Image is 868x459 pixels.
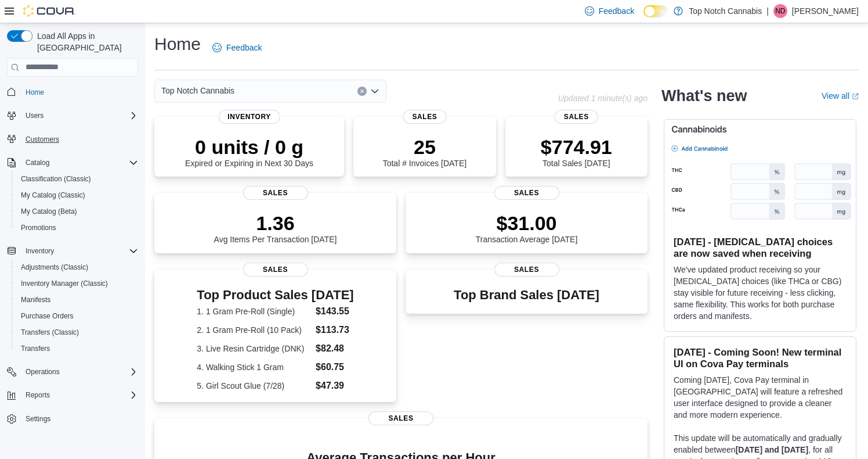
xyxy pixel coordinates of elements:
p: We've updated product receiving so your [MEDICAL_DATA] choices (like THCa or CBG) stay visible fo... [674,264,847,322]
button: Inventory [21,244,59,258]
span: Customers [26,135,59,144]
span: Customers [21,132,138,146]
p: $31.00 [476,211,578,235]
span: Home [26,88,44,97]
span: Sales [403,110,446,124]
button: Clear input [357,87,367,96]
dt: 1. 1 Gram Pre-Roll (Single) [197,306,311,317]
span: Load All Apps in [GEOGRAPHIC_DATA] [32,30,138,53]
button: My Catalog (Classic) [12,187,143,203]
dd: $47.39 [316,379,354,393]
span: My Catalog (Classic) [16,188,138,202]
p: Updated 1 minute(s) ago [558,94,648,103]
button: My Catalog (Beta) [12,203,143,220]
button: Reports [21,388,55,402]
a: Promotions [16,221,61,235]
span: My Catalog (Classic) [21,191,85,200]
dt: 2. 1 Gram Pre-Roll (10 Pack) [197,324,311,336]
button: Settings [2,410,143,427]
svg: External link [852,93,859,100]
span: Feedback [599,5,634,17]
span: Inventory Manager (Classic) [16,277,138,291]
span: Inventory [21,244,138,258]
h3: Top Product Sales [DATE] [197,288,353,302]
span: Top Notch Cannabis [161,84,234,98]
h3: [DATE] - Coming Soon! New terminal UI on Cova Pay terminals [674,346,847,370]
dd: $143.55 [316,304,354,318]
span: Classification (Classic) [16,172,138,186]
span: Sales [368,411,433,425]
span: Transfers (Classic) [21,328,79,337]
span: Operations [21,365,138,379]
a: Transfers [16,342,55,356]
span: Adjustments (Classic) [21,263,88,272]
p: Coming [DATE], Cova Pay terminal in [GEOGRAPHIC_DATA] will feature a refreshed user interface des... [674,374,847,421]
dt: 4. Walking Stick 1 Gram [197,361,311,373]
dd: $60.75 [316,360,354,374]
span: Settings [26,414,50,424]
a: Inventory Manager (Classic) [16,277,113,291]
span: Adjustments (Classic) [16,260,138,274]
button: Manifests [12,292,143,308]
img: Cova [23,5,75,17]
span: Transfers [21,344,50,353]
a: Transfers (Classic) [16,325,84,339]
span: Settings [21,411,138,426]
nav: Complex example [7,79,138,458]
p: [PERSON_NAME] [792,4,859,18]
button: Inventory [2,243,143,259]
a: Manifests [16,293,55,307]
button: Reports [2,387,143,403]
p: Top Notch Cannabis [689,4,762,18]
p: | [766,4,769,18]
strong: [DATE] and [DATE] [736,445,808,454]
button: Open list of options [370,87,379,96]
button: Catalog [2,155,143,171]
span: Manifests [21,295,50,304]
span: Inventory Manager (Classic) [21,279,108,288]
button: Purchase Orders [12,308,143,324]
dt: 3. Live Resin Cartridge (DNK) [197,343,311,354]
button: Classification (Classic) [12,171,143,187]
a: Settings [21,412,55,426]
span: Catalog [26,158,49,167]
a: Purchase Orders [16,309,78,323]
span: Classification (Classic) [21,174,91,184]
span: Sales [243,186,308,200]
h1: Home [154,33,201,56]
div: Expired or Expiring in Next 30 Days [185,135,313,168]
button: Transfers (Classic) [12,324,143,340]
h3: [DATE] - [MEDICAL_DATA] choices are now saved when receiving [674,236,847,259]
span: Purchase Orders [21,311,74,321]
span: My Catalog (Beta) [16,205,138,218]
button: Inventory Manager (Classic) [12,275,143,292]
span: Inventory [26,246,54,256]
button: Adjustments (Classic) [12,259,143,275]
span: Inventory [218,110,280,124]
dt: 5. Girl Scout Glue (7/28) [197,380,311,392]
p: 0 units / 0 g [185,135,313,159]
dd: $113.73 [316,323,354,337]
a: View allExternal link [822,91,859,101]
div: Nick Duperry [773,4,787,18]
span: Promotions [16,221,138,235]
span: Sales [494,263,559,277]
a: Adjustments (Classic) [16,260,93,274]
span: Purchase Orders [16,309,138,323]
span: Catalog [21,156,138,170]
span: Transfers (Classic) [16,325,138,339]
a: Classification (Classic) [16,172,96,186]
span: Promotions [21,223,56,232]
button: Transfers [12,340,143,357]
button: Customers [2,131,143,148]
span: Operations [26,367,60,376]
button: Users [21,109,48,123]
p: $774.91 [541,135,612,159]
div: Transaction Average [DATE] [476,211,578,244]
span: Sales [494,186,559,200]
button: Catalog [21,156,54,170]
button: Promotions [12,220,143,236]
button: Operations [21,365,64,379]
h3: Top Brand Sales [DATE] [454,288,599,302]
